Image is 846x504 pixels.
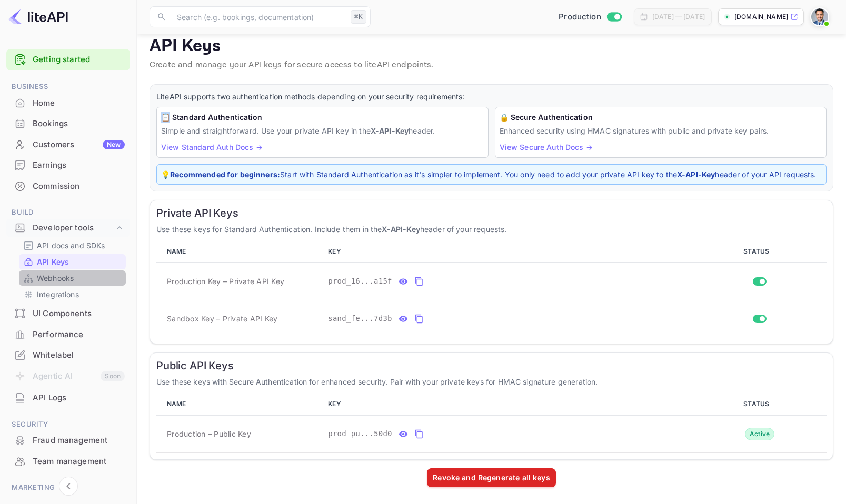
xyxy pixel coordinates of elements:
[161,125,484,136] p: Simple and straightforward. Use your private API key in the header.
[6,176,130,196] a: Commission
[33,308,125,320] div: UI Components
[19,287,126,302] div: Integrations
[167,276,284,287] span: Production Key – Private API Key
[33,456,125,468] div: Team management
[33,118,125,130] div: Bookings
[692,394,827,415] th: STATUS
[156,224,827,235] p: Use these keys for Standard Authentication. Include them in the header of your requests.
[156,91,827,103] p: LiteAPI supports two authentication methods depending on your security requirements:
[6,114,130,133] a: Bookings
[351,10,366,24] div: ⌘K
[692,241,827,263] th: STATUS
[6,419,130,430] span: Security
[500,125,822,136] p: Enhanced security using HMAC signatures with public and private key pairs.
[6,304,130,323] a: UI Components
[23,256,122,267] a: API Keys
[6,155,130,175] a: Earnings
[33,392,125,404] div: API Logs
[170,170,280,179] strong: Recommended for beginners:
[59,477,78,496] button: Collapse navigation
[6,451,130,472] div: Team management
[156,241,324,263] th: NAME
[161,112,484,123] h6: 📋 Standard Authentication
[37,240,105,251] p: API docs and SDKs
[6,135,130,154] a: CustomersNew
[156,376,827,387] p: Use these keys with Secure Authentication for enhanced security. Pair with your private keys for ...
[23,289,122,300] a: Integrations
[6,304,130,324] div: UI Components
[37,256,69,267] p: API Keys
[33,159,125,172] div: Earnings
[324,241,692,263] th: KEY
[677,170,715,179] strong: X-API-Key
[156,394,324,415] th: NAME
[328,313,392,324] span: sand_fe...7d3b
[324,394,692,415] th: KEY
[23,273,122,284] a: Webhooks
[6,135,130,155] div: CustomersNew
[156,359,827,372] h6: Public API Keys
[433,472,550,483] div: Revoke and Regenerate all keys
[811,8,828,25] img: Santiago Moran Labat
[33,349,125,361] div: Whitelabel
[33,329,125,341] div: Performance
[6,345,130,366] div: Whitelabel
[652,12,705,22] div: [DATE] — [DATE]
[33,139,125,151] div: Customers
[734,12,788,22] p: [DOMAIN_NAME]
[554,11,625,23] div: Switch to Sandbox mode
[6,207,130,218] span: Build
[6,345,130,365] a: Whitelabel
[6,114,130,134] div: Bookings
[6,93,130,114] div: Home
[6,93,130,113] a: Home
[33,54,125,66] a: Getting started
[156,241,827,337] table: private api keys table
[103,140,125,149] div: New
[6,430,130,451] div: Fraud management
[6,176,130,197] div: Commission
[559,11,601,23] span: Production
[6,325,130,344] a: Performance
[19,238,126,253] div: API docs and SDKs
[6,219,130,237] div: Developer tools
[328,276,392,287] span: prod_16...a15f
[19,254,126,269] div: API Keys
[6,325,130,345] div: Performance
[6,49,130,70] div: Getting started
[328,428,392,439] span: prod_pu...50d0
[33,222,114,234] div: Developer tools
[371,126,409,135] strong: X-API-Key
[167,313,277,324] span: Sandbox Key – Private API Key
[745,428,775,440] div: Active
[37,273,74,284] p: Webhooks
[37,289,79,300] p: Integrations
[382,225,420,234] strong: X-API-Key
[6,81,130,93] span: Business
[6,388,130,407] a: API Logs
[6,482,130,493] span: Marketing
[23,240,122,251] a: API docs and SDKs
[150,59,833,72] p: Create and manage your API keys for secure access to liteAPI endpoints.
[156,394,827,453] table: public api keys table
[6,451,130,471] a: Team management
[150,36,833,57] p: API Keys
[500,143,593,152] a: View Secure Auth Docs →
[19,270,126,286] div: Webhooks
[167,428,251,439] span: Production – Public Key
[156,207,827,219] h6: Private API Keys
[33,97,125,109] div: Home
[6,155,130,176] div: Earnings
[500,112,822,123] h6: 🔒 Secure Authentication
[33,435,125,447] div: Fraud management
[33,180,125,193] div: Commission
[6,388,130,408] div: API Logs
[161,169,822,180] p: 💡 Start with Standard Authentication as it's simpler to implement. You only need to add your priv...
[8,8,68,25] img: LiteAPI logo
[161,143,263,152] a: View Standard Auth Docs →
[6,430,130,450] a: Fraud management
[171,6,346,27] input: Search (e.g. bookings, documentation)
